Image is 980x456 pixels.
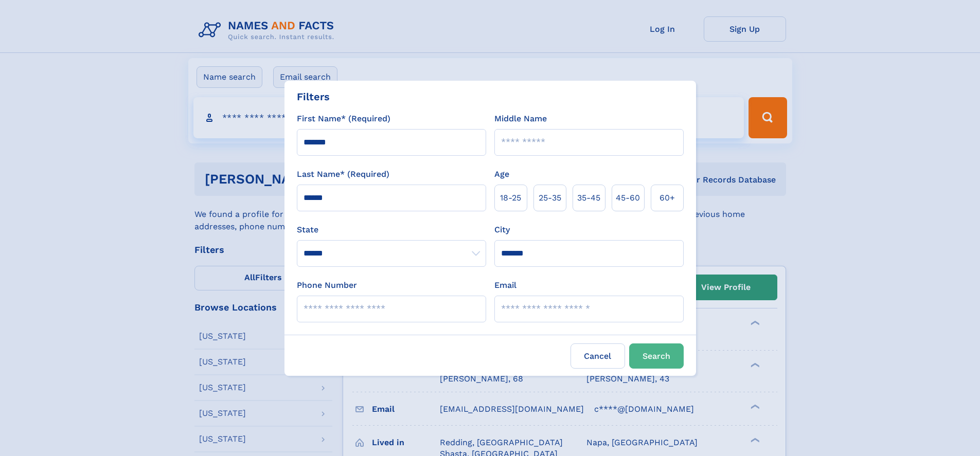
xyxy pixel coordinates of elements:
[494,224,510,236] label: City
[297,113,390,125] label: First Name* (Required)
[571,343,625,369] label: Cancel
[297,224,486,236] label: State
[297,168,389,180] label: Last Name* (Required)
[616,192,640,204] span: 45‑60
[494,113,547,125] label: Middle Name
[494,279,516,291] label: Email
[539,192,561,204] span: 25‑35
[297,279,357,291] label: Phone Number
[500,192,521,204] span: 18‑25
[577,192,600,204] span: 35‑45
[660,192,675,204] span: 60+
[629,343,684,369] button: Search
[494,168,509,180] label: Age
[297,89,330,104] div: Filters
